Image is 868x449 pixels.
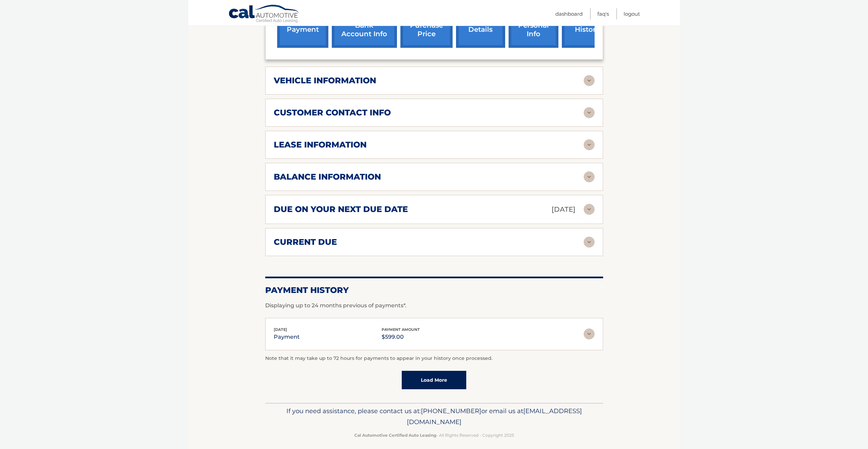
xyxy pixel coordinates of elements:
[228,4,300,24] a: Cal Automotive
[584,75,595,86] img: accordion-rest.svg
[270,432,599,439] p: - All Rights Reserved - Copyright 2025
[402,371,466,389] a: Load More
[552,204,575,215] p: [DATE]
[597,8,609,19] a: FAQ's
[265,354,603,363] p: Note that it may take up to 72 hours for payments to appear in your history once processed.
[274,237,337,247] h2: current due
[555,8,583,19] a: Dashboard
[354,433,436,438] strong: Cal Automotive Certified Auto Leasing
[421,407,481,415] span: [PHONE_NUMBER]
[274,172,381,182] h2: balance information
[407,407,582,426] span: [EMAIL_ADDRESS][DOMAIN_NAME]
[624,8,640,19] a: Logout
[584,107,595,118] img: accordion-rest.svg
[584,204,595,215] img: accordion-rest.svg
[584,139,595,150] img: accordion-rest.svg
[274,327,287,332] span: [DATE]
[382,327,420,332] span: payment amount
[274,108,391,118] h2: customer contact info
[274,204,408,214] h2: due on your next due date
[274,332,300,342] p: payment
[265,285,603,295] h2: Payment History
[274,140,367,150] h2: lease information
[274,75,376,86] h2: vehicle information
[584,237,595,248] img: accordion-rest.svg
[270,406,599,427] p: If you need assistance, please contact us at: or email us at
[265,301,603,310] p: Displaying up to 24 months previous of payments*.
[584,171,595,182] img: accordion-rest.svg
[584,328,595,339] img: accordion-rest.svg
[382,332,420,342] p: $599.00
